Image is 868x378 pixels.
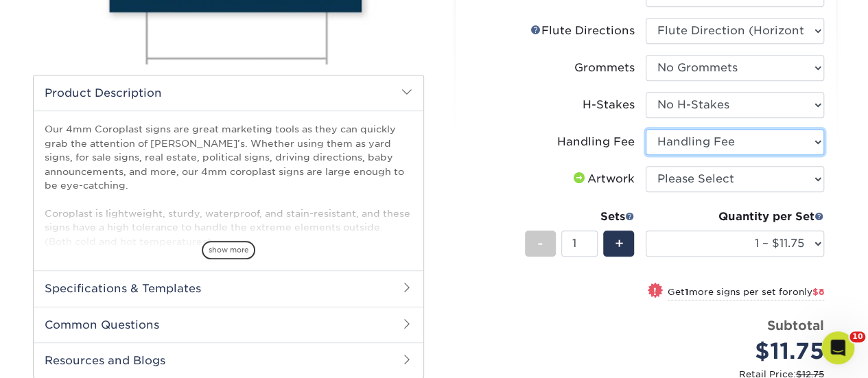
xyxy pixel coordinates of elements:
[530,23,635,39] div: Flute Directions
[668,287,824,300] small: Get more signs per set for
[646,209,824,225] div: Quantity per Set
[793,287,824,297] span: only
[685,287,689,297] strong: 1
[34,75,423,110] h2: Product Description
[653,284,657,298] span: !
[614,233,623,254] span: +
[525,209,635,225] div: Sets
[34,270,423,306] h2: Specifications & Templates
[583,97,635,113] div: H-Stakes
[571,171,635,187] div: Artwork
[767,318,824,333] strong: Subtotal
[574,60,635,76] div: Grommets
[849,331,865,342] span: 10
[821,331,854,364] iframe: Intercom live chat
[537,233,543,254] span: -
[812,287,824,297] span: $8
[557,134,635,150] div: Handling Fee
[34,342,423,378] h2: Resources and Blogs
[656,335,824,368] div: $11.75
[34,307,423,342] h2: Common Questions
[202,241,255,259] span: show more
